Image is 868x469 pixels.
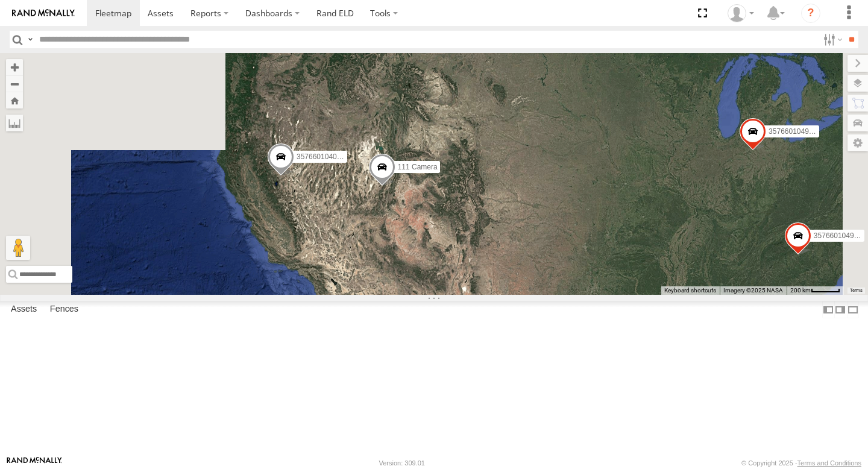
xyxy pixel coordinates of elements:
label: Map Settings [848,134,868,151]
button: Zoom in [6,59,23,75]
a: Visit our Website [7,457,62,469]
a: Terms (opens in new tab) [850,288,863,292]
label: Hide Summary Table [847,301,859,318]
label: Measure [6,115,23,131]
label: Assets [5,301,43,318]
button: Keyboard shortcuts [664,286,716,295]
button: Zoom out [6,75,23,92]
img: rand-logo.svg [12,9,75,17]
div: Version: 309.01 [379,459,425,467]
button: Map Scale: 200 km per 45 pixels [787,286,844,295]
div: Josh Stewart [723,4,758,22]
button: Drag Pegman onto the map to open Street View [6,236,30,260]
span: 111 Camera [398,163,438,171]
a: Terms and Conditions [797,459,861,467]
i: ? [801,4,820,23]
span: 200 km [790,287,811,294]
label: Dock Summary Table to the Right [834,301,846,318]
label: Search Query [25,31,35,48]
label: Dock Summary Table to the Left [822,301,834,318]
span: Imagery ©2025 NASA [723,287,783,294]
span: 357660104996376 [769,127,829,135]
div: © Copyright 2025 - [741,459,861,467]
label: Fences [44,301,84,318]
button: Zoom Home [6,92,23,109]
label: Search Filter Options [819,31,844,48]
span: 357660104095021 [297,153,357,161]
